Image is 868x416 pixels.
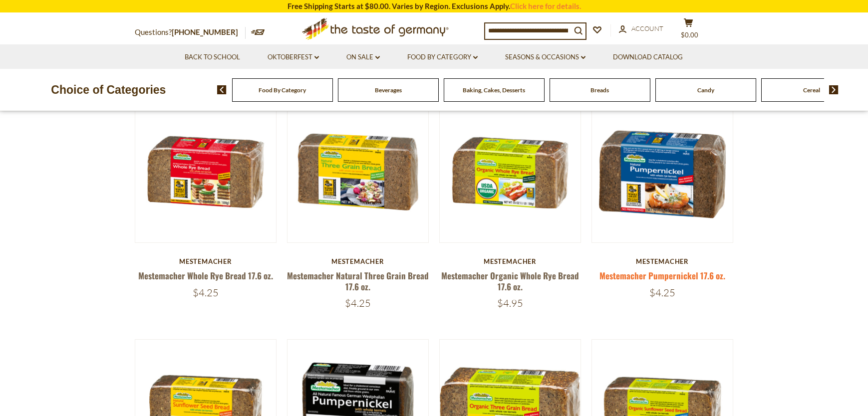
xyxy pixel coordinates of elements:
[590,86,609,94] a: Breads
[829,85,839,94] img: next arrow
[375,86,402,94] a: Beverages
[497,297,523,309] span: $4.95
[631,24,663,32] span: Account
[592,101,733,242] img: Mestemacher
[505,52,585,63] a: Seasons & Occasions
[613,52,683,63] a: Download Catalog
[591,257,734,265] div: Mestemacher
[268,52,319,63] a: Oktoberfest
[619,23,663,34] a: Account
[172,27,238,36] a: [PHONE_NUMBER]
[345,297,371,309] span: $4.25
[674,18,704,43] button: $0.00
[287,269,429,292] a: Mestemacher Natural Three Grain Bread 17.6 oz.
[803,86,820,94] a: Cereal
[510,1,581,10] a: Click here for details.
[217,85,227,94] img: previous arrow
[439,257,581,265] div: Mestemacher
[135,26,246,39] p: Questions?
[135,101,277,242] img: Mestemacher
[407,52,478,63] a: Food By Category
[463,86,525,94] a: Baking, Cakes, Desserts
[288,101,429,242] img: Mestemacher
[697,86,714,94] a: Candy
[138,269,273,282] a: Mestemacher Whole Rye Bread 17.6 oz.
[259,86,306,94] a: Food By Category
[193,286,219,299] span: $4.25
[681,31,698,39] span: $0.00
[287,257,429,265] div: Mestemacher
[346,52,380,63] a: On Sale
[135,257,277,265] div: Mestemacher
[185,52,240,63] a: Back to School
[440,101,581,242] img: Mestemacher
[441,269,579,292] a: Mestemacher Organic Whole Rye Bread 17.6 oz.
[599,269,725,282] a: Mestemacher Pumpernickel 17.6 oz.
[649,286,675,299] span: $4.25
